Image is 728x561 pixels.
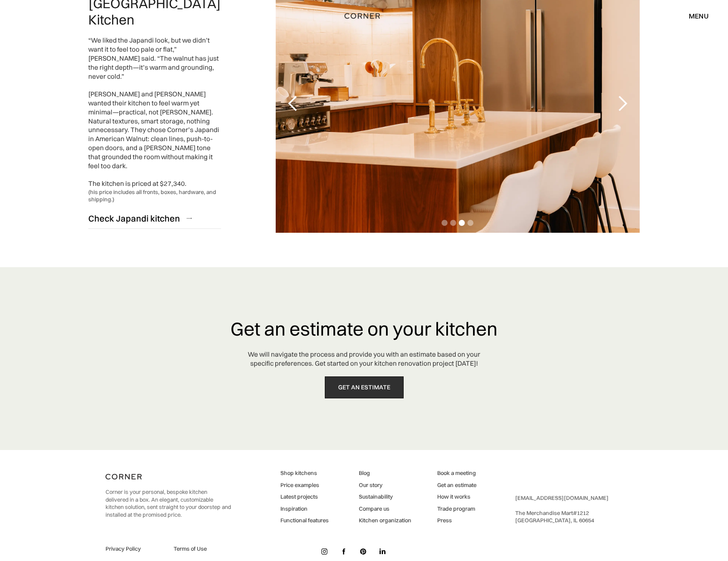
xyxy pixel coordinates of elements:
[248,350,480,368] div: We will navigate the process and provide you with an estimate based on your specific preferences....
[280,493,329,501] a: Latest projects
[88,208,221,229] a: Check Japandi kitchen
[88,36,221,188] div: “We liked the Japandi look, but we didn’t want it to feel too pale or flat,” [PERSON_NAME] said. ...
[437,505,476,513] a: Trade program
[230,319,498,339] h3: Get an estimate on your kitchen
[437,469,476,477] a: Book a meeting
[515,494,609,501] a: [EMAIL_ADDRESS][DOMAIN_NAME]
[459,220,465,226] div: Show slide 3 of 4
[359,505,411,513] a: Compare us
[359,493,411,501] a: Sustainability
[437,493,476,501] a: How it works
[88,188,221,203] div: (his price includes all fronts, boxes, hardware, and shipping.)
[437,481,476,489] a: Get an estimate
[680,9,709,23] div: menu
[322,10,406,22] a: home
[515,494,609,524] div: ‍ The Merchandise Mart #1212 ‍ [GEOGRAPHIC_DATA], IL 60654
[325,376,404,398] a: get an estimate
[174,545,231,553] a: Terms of Use
[280,517,329,524] a: Functional features
[359,469,411,477] a: Blog
[106,545,163,553] a: Privacy Policy
[359,481,411,489] a: Our story
[450,220,456,226] div: Show slide 2 of 4
[437,517,476,524] a: Press
[280,505,329,513] a: Inspiration
[359,517,411,524] a: Kitchen organization
[88,213,180,224] div: Check Japandi kitchen
[280,469,329,477] a: Shop kitchens
[467,220,473,226] div: Show slide 4 of 4
[106,488,231,518] p: Corner is your personal, bespoke kitchen delivered in a box. An elegant, customizable kitchen sol...
[280,481,329,489] a: Price examples
[689,12,709,19] div: menu
[442,220,448,226] div: Show slide 1 of 4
